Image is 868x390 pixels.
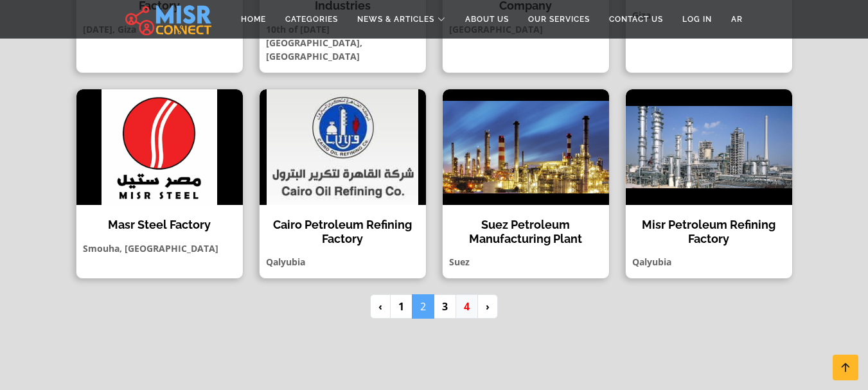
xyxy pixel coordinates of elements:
a: Cairo Petroleum Refining Factory Cairo Petroleum Refining Factory Qalyubia [251,89,434,279]
a: Masr Steel Factory Masr Steel Factory Smouha, [GEOGRAPHIC_DATA] [68,89,251,279]
h4: Suez Petroleum Manufacturing Plant [452,218,599,245]
p: Qalyubia [626,255,792,269]
a: Suez Petroleum Manufacturing Plant Suez Petroleum Manufacturing Plant Suez [434,89,617,279]
h4: Cairo Petroleum Refining Factory [269,218,416,245]
a: Home [231,7,276,31]
span: 2 [412,294,434,319]
img: Cairo Petroleum Refining Factory [260,89,426,205]
a: 3 [434,294,456,319]
a: Categories [276,7,348,31]
p: 10th of [DATE][GEOGRAPHIC_DATA], [GEOGRAPHIC_DATA] [260,22,426,63]
p: Suez [443,255,609,269]
a: AR [722,7,752,31]
img: Misr Petroleum Refining Factory [626,89,792,205]
img: Suez Petroleum Manufacturing Plant [443,89,609,205]
a: Contact Us [599,7,673,31]
img: main.misr_connect [125,3,211,35]
a: About Us [456,7,518,31]
a: Next » [477,294,498,319]
p: Smouha, [GEOGRAPHIC_DATA] [76,242,243,255]
p: Qalyubia [260,255,426,269]
a: 4 [456,294,478,319]
a: 1 [390,294,412,319]
a: News & Articles [348,7,456,31]
a: Log in [673,7,722,31]
a: Misr Petroleum Refining Factory Misr Petroleum Refining Factory Qalyubia [617,89,801,279]
h4: Misr Petroleum Refining Factory [635,218,783,245]
img: Masr Steel Factory [76,89,243,205]
h4: Masr Steel Factory [86,218,233,232]
span: News & Articles [357,13,434,25]
a: « Previous [370,294,391,319]
a: Our Services [518,7,599,31]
